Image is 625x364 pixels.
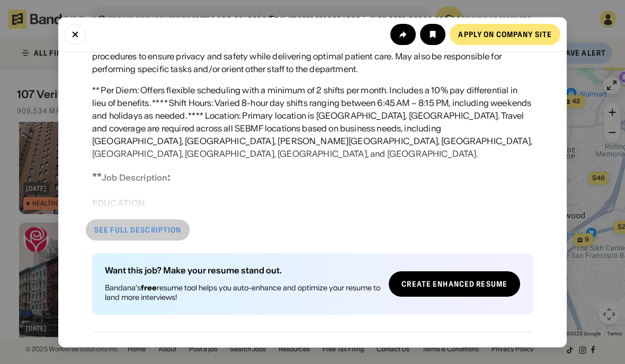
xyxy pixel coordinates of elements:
[105,266,380,274] div: Want this job? Make your resume stand out.
[92,84,533,160] div: ** Per Diem: Offers flexible scheduling with a minimum of 2 shifts per month. Includes a 10% pay ...
[401,280,507,288] div: Create Enhanced Resume
[94,226,181,234] div: See full description
[102,172,167,183] div: Job Description
[92,198,147,208] div: EDUCATION:
[105,283,380,302] div: Bandana's resume tool helps you auto-enhance and optimize your resume to land more interviews!
[458,30,552,38] div: Apply on company site
[141,283,157,292] b: free
[65,23,86,45] button: Close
